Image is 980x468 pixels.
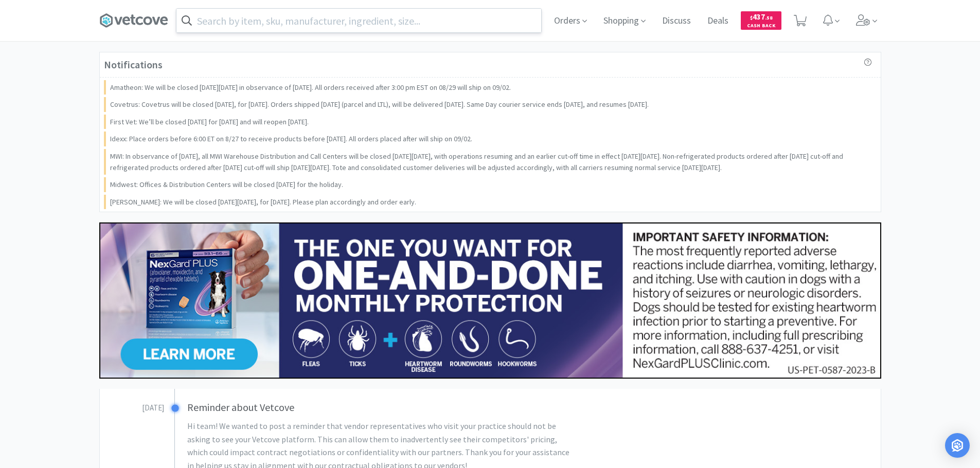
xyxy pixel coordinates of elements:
[110,116,309,127] p: First Vet: We’ll be closed [DATE] for [DATE] and will reopen [DATE].
[100,399,164,414] h3: [DATE]
[104,57,163,73] h3: Notifications
[110,133,472,144] p: Idexx: Place orders before 6:00 ET on 8/27 to receive products before [DATE]. All orders placed a...
[658,16,695,26] a: Discuss
[945,433,970,458] div: Open Intercom Messenger
[187,399,620,416] h3: Reminder about Vetcove
[750,14,753,21] span: $
[741,7,781,34] a: $437.58Cash Back
[110,151,872,174] p: MWI: In observance of [DATE], all MWI Warehouse Distribution and Call Centers will be closed [DAT...
[703,16,733,26] a: Deals
[110,99,649,110] p: Covetrus: Covetrus will be closed [DATE], for [DATE]. Orders shipped [DATE] (parcel and LTL), wil...
[747,23,775,30] span: Cash Back
[110,179,343,190] p: Midwest: Offices & Distribution Centers will be closed [DATE] for the holiday.
[750,12,773,22] span: 437
[176,9,541,32] input: Search by item, sku, manufacturer, ingredient, size...
[110,196,416,208] p: [PERSON_NAME]: We will be closed [DATE][DATE], for [DATE]. Please plan accordingly and order early.
[99,222,881,379] img: 24562ba5414042f391a945fa418716b7_350.jpg
[765,14,773,21] span: . 58
[110,82,511,93] p: Amatheon: We will be closed [DATE][DATE] in observance of [DATE]. All orders received after 3:00 ...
